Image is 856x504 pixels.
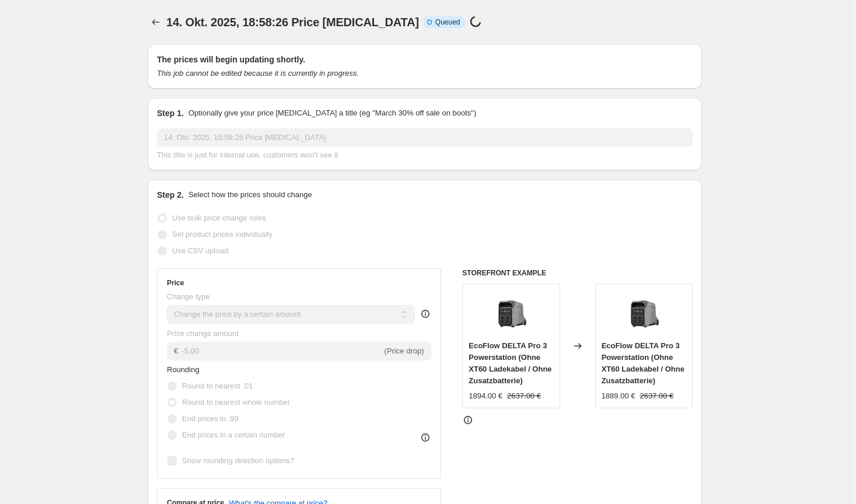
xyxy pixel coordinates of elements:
[182,381,253,390] span: Round to nearest .01
[157,150,338,159] span: This title is just for internal use, customers won't see it
[182,456,294,465] span: Show rounding direction options?
[157,128,693,147] input: 30% off holiday sale
[462,268,693,278] h6: STOREFRONT EXAMPLE
[167,278,184,288] h3: Price
[148,14,164,30] button: Price change jobs
[488,290,534,337] img: EcoFlowDeltaPro31_80x.webp
[172,213,265,222] span: Use bulk price change rules
[435,17,460,27] span: Queued
[469,341,551,385] span: EcoFlow DELTA Pro 3 Powerstation (Ohne XT60 Ladekabel / Ohne Zusatzbatterie)
[181,342,382,360] input: -10.00
[172,246,228,255] span: Use CSV upload
[182,430,285,439] span: End prices in a certain number
[166,16,419,29] span: 14. Okt. 2025, 18:58:26 Price [MEDICAL_DATA]
[157,54,693,65] h2: The prices will begin updating shortly.
[157,107,184,119] h2: Step 1.
[172,230,272,239] span: Set product prices individually
[157,69,359,78] i: This job cannot be edited because it is currently in progress.
[174,346,178,355] span: €
[188,107,476,119] p: Optionally give your price [MEDICAL_DATA] a title (eg "March 30% off sale on boots")
[167,292,210,301] span: Change type
[602,390,635,402] div: 1889.00 €
[188,189,312,201] p: Select how the prices should change
[469,390,502,402] div: 1894.00 €
[385,346,424,355] span: (Price drop)
[602,341,684,385] span: EcoFlow DELTA Pro 3 Powerstation (Ohne XT60 Ladekabel / Ohne Zusatzbatterie)
[157,189,184,201] h2: Step 2.
[507,390,541,402] strike: 2637.00 €
[640,390,673,402] strike: 2637.00 €
[182,414,239,423] span: End prices in .99
[420,308,431,320] div: help
[182,398,290,407] span: Round to nearest whole number
[167,329,239,338] span: Price change amount
[167,365,200,374] span: Rounding
[620,290,667,337] img: EcoFlowDeltaPro31_80x.webp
